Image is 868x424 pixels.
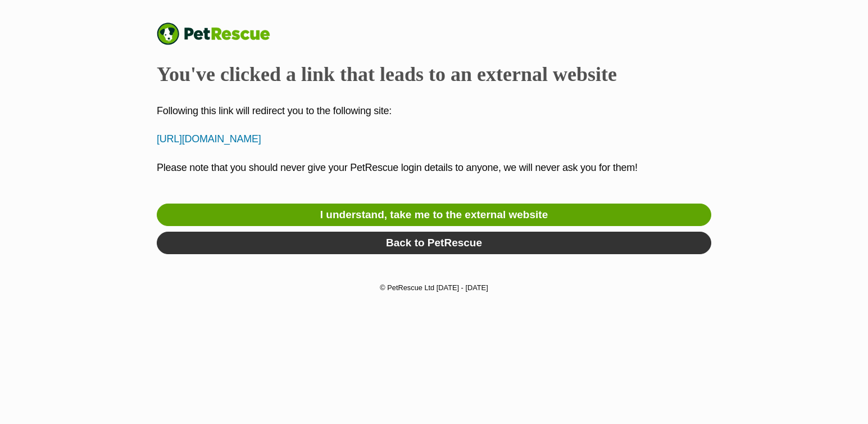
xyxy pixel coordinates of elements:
a: PetRescue [157,22,281,45]
p: Please note that you should never give your PetRescue login details to anyone, we will never ask ... [157,160,711,191]
p: Following this link will redirect you to the following site: [157,103,711,119]
p: [URL][DOMAIN_NAME] [157,132,711,147]
a: I understand, take me to the external website [157,204,711,226]
a: Back to PetRescue [157,232,711,254]
h2: You've clicked a link that leads to an external website [157,62,711,87]
small: © PetRescue Ltd [DATE] - [DATE] [380,283,488,292]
